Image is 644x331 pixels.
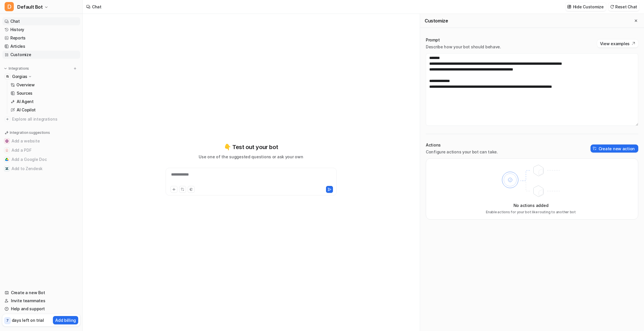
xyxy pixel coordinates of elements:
[2,155,80,164] button: Add a Google DocAdd a Google Doc
[608,3,639,11] button: Reset Chat
[567,5,571,9] img: customize
[2,146,80,155] button: Add a PDFAdd a PDF
[8,81,80,89] a: Overview
[591,144,638,153] button: Create new action
[17,107,36,113] p: AI Copilot
[12,317,44,323] p: days left on trial
[5,158,9,161] img: Add a Google Doc
[2,34,80,42] a: Reports
[2,42,80,50] a: Articles
[2,305,80,313] a: Help and support
[2,26,80,34] a: History
[8,89,80,97] a: Sources
[486,210,576,215] p: Enable actions for your bot like routing to another bot
[513,202,549,208] p: No actions added
[2,297,80,305] a: Invite teammates
[566,3,606,11] button: Hide Customize
[5,2,14,11] span: D
[8,98,80,106] a: AI Agent
[12,115,78,124] span: Explore all integrations
[224,143,278,151] p: 👇 Test out your bot
[10,130,50,135] p: Integration suggestions
[17,90,32,96] p: Sources
[8,106,80,114] a: AI Copilot
[2,115,80,123] a: Explore all integrations
[92,4,101,10] div: Chat
[5,139,9,143] img: Add a website
[2,164,80,173] button: Add to ZendeskAdd to Zendesk
[426,44,501,50] p: Describe how your bot should behave.
[16,82,35,88] p: Overview
[53,316,78,324] button: Add billing
[426,142,498,148] p: Actions
[17,3,43,11] span: Default Bot
[2,17,80,25] a: Chat
[610,5,614,9] img: reset
[426,149,498,155] p: Configure actions your bot can take.
[5,167,9,170] img: Add to Zendesk
[17,99,34,104] p: AI Agent
[9,66,29,71] p: Integrations
[5,116,10,122] img: explore all integrations
[2,66,31,71] button: Integrations
[426,37,501,43] p: Prompt
[5,149,9,152] img: Add a PDF
[12,74,27,79] p: Gorgias
[73,66,77,71] img: menu_add.svg
[632,17,639,24] button: Close flyout
[597,39,638,47] button: View examples
[6,75,9,78] img: Gorgias
[6,318,9,323] p: 7
[425,18,448,24] h2: Customize
[55,317,76,323] p: Add billing
[2,289,80,297] a: Create a new Bot
[199,154,303,160] p: Use one of the suggested questions or ask your own
[3,66,7,71] img: expand menu
[2,136,80,146] button: Add a websiteAdd a website
[573,4,604,10] p: Hide Customize
[593,147,597,151] img: create-action-icon.svg
[2,51,80,59] a: Customize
